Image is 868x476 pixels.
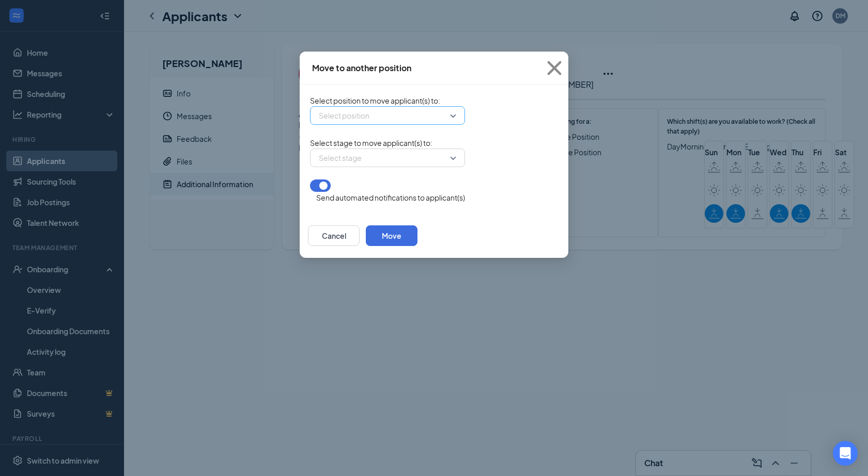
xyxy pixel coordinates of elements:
[308,225,360,246] button: Cancel
[833,441,858,466] div: Open Intercom Messenger
[310,96,440,105] span: Select position to move applicant(s) to :
[310,138,432,147] span: Select stage to move applicant(s) to :
[366,225,417,246] button: Move
[316,193,465,202] span: Send automated notifications to applicant(s)
[312,62,411,74] div: Move to another position
[540,52,568,85] button: Close
[540,54,568,82] svg: Cross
